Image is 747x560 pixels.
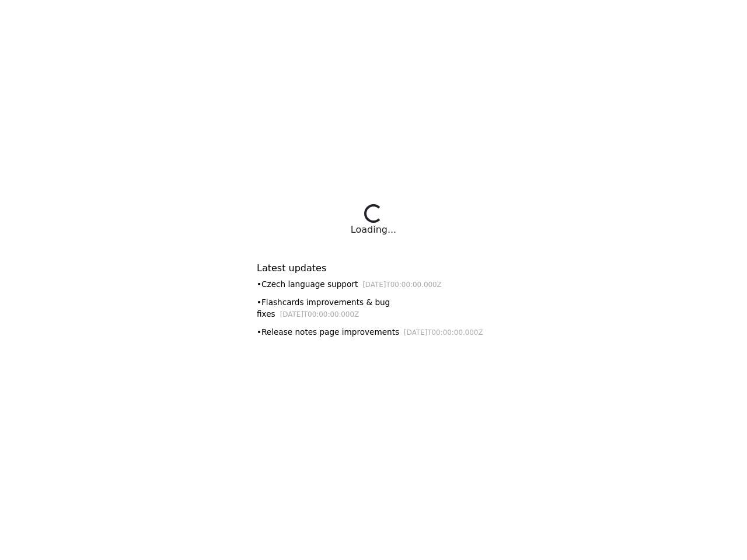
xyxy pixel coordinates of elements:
[257,326,490,338] div: • Release notes page improvements
[362,281,442,289] small: [DATE]T00:00:00.000Z
[404,328,483,337] small: [DATE]T00:00:00.000Z
[257,262,490,274] h6: Latest updates
[280,310,359,318] small: [DATE]T00:00:00.000Z
[257,296,490,320] div: • Flashcards improvements & bug fixes
[351,223,396,237] div: Loading...
[257,278,490,290] div: • Czech language support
